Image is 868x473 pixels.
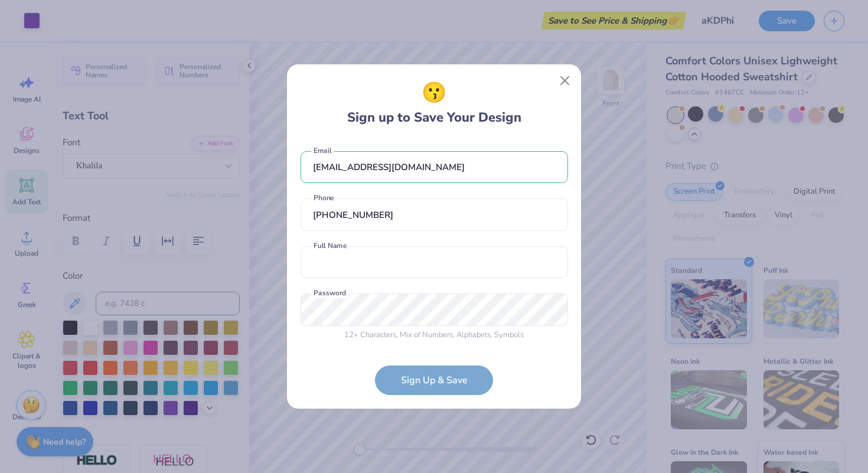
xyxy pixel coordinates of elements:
[347,78,521,128] div: Sign up to Save Your Design
[494,330,524,340] span: Symbols
[422,330,453,340] span: Numbers
[554,70,576,92] button: Close
[456,330,491,340] span: Alphabets
[301,330,568,341] div: , Mix of , ,
[344,330,396,340] span: 12 + Characters
[422,78,446,108] span: 😗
